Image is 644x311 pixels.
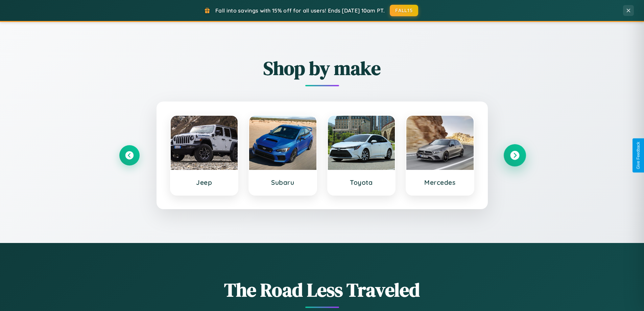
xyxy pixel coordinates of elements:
[636,142,641,169] div: Give Feedback
[177,178,231,186] h3: Jeep
[119,55,525,81] h2: Shop by make
[119,277,525,303] h1: The Road Less Traveled
[256,178,310,186] h3: Subaru
[215,7,385,14] span: Fall into savings with 15% off for all users! Ends [DATE] 10am PT.
[390,5,418,16] button: FALL15
[335,178,388,186] h3: Toyota
[413,178,467,186] h3: Mercedes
